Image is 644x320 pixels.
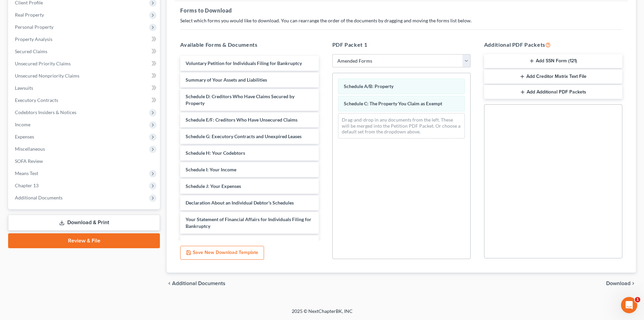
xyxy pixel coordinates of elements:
span: Schedule D: Creditors Who Have Claims Secured by Property [186,93,294,106]
span: Income [15,122,30,127]
span: Real Property [15,12,44,18]
a: Lawsuits [9,82,160,94]
div: Drag-and-drop in any documents from the left. These will be merged into the Petition PDF Packet. ... [338,113,465,138]
i: chevron_left [167,281,172,286]
span: Miscellaneous [15,146,45,152]
button: Save New Download Template [180,246,264,260]
button: Download chevron_right [606,281,636,286]
h5: Forms to Download [180,6,622,15]
iframe: Intercom live chat [621,297,637,313]
span: Schedule H: Your Codebtors [186,150,245,156]
button: Add Creditor Matrix Text File [484,69,622,84]
span: Secured Claims [15,48,47,54]
a: Unsecured Priority Claims [9,58,160,70]
span: Schedule G: Executory Contracts and Unexpired Leases [186,133,302,139]
span: Codebtors Insiders & Notices [15,109,76,115]
span: Property Analysis [15,36,52,42]
div: 2025 © NextChapterBK, INC [129,308,515,320]
span: Expenses [15,134,34,140]
span: Schedule J: Your Expenses [186,183,241,189]
span: Voluntary Petition for Individuals Filing for Bankruptcy [186,60,302,66]
span: Chapter 13 Statement of Your Current Monthly Income [186,240,301,246]
span: Means Test [15,170,38,176]
span: Schedule E/F: Creditors Who Have Unsecured Claims [186,117,297,123]
span: Schedule I: Your Income [186,167,236,172]
a: chevron_left Additional Documents [167,281,225,286]
span: Executory Contracts [15,97,58,103]
a: Review & File [8,233,160,248]
span: Lawsuits [15,85,33,91]
a: Secured Claims [9,45,160,58]
a: Unsecured Nonpriority Claims [9,70,160,82]
p: Select which forms you would like to download. You can rearrange the order of the documents by dr... [180,17,622,24]
span: Additional Documents [15,195,63,200]
span: Download [606,281,630,286]
a: Property Analysis [9,33,160,45]
span: Additional Documents [172,281,225,286]
span: Summary of Your Assets and Liabilities [186,77,267,83]
span: 1 [635,297,640,302]
span: Personal Property [15,24,53,30]
span: Unsecured Nonpriority Claims [15,73,79,79]
h5: Available Forms & Documents [180,41,318,49]
i: chevron_right [630,281,636,286]
span: Unsecured Priority Claims [15,61,71,66]
span: Declaration About an Individual Debtor's Schedules [186,200,294,206]
button: Add Additional PDF Packets [484,85,622,99]
h5: PDF Packet 1 [332,41,471,49]
span: Schedule A/B: Property [344,83,393,89]
span: SOFA Review [15,158,43,164]
a: Executory Contracts [9,94,160,106]
a: Download & Print [8,215,160,231]
h5: Additional PDF Packets [484,41,622,49]
span: Schedule C: The Property You Claim as Exempt [344,101,442,106]
span: Chapter 13 [15,183,39,188]
a: SOFA Review [9,155,160,167]
span: Your Statement of Financial Affairs for Individuals Filing for Bankruptcy [186,216,311,229]
button: Add SSN Form (121) [484,54,622,68]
